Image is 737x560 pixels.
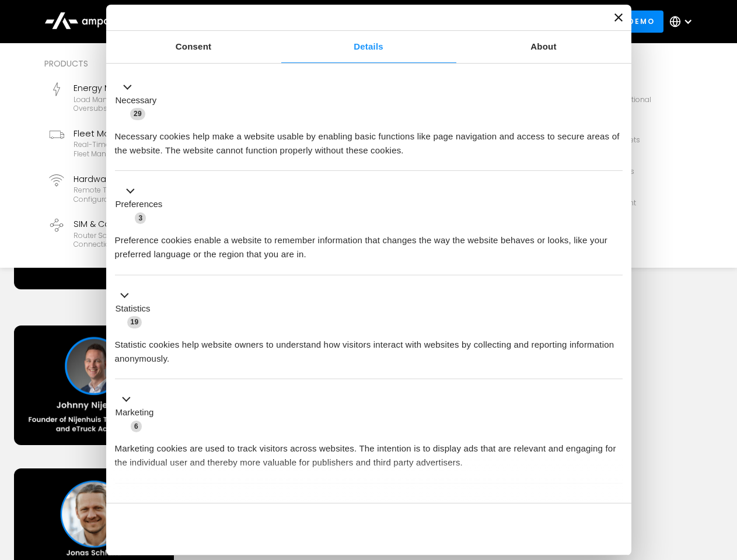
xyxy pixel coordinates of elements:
[44,57,422,70] div: Products
[115,288,158,329] button: Statistics (19)
[614,13,623,22] button: Close banner
[44,168,231,209] a: Hardware DiagnosticsRemote troubleshooting, charger logs, configurations, diagnostic files
[115,80,164,121] button: Necessary (29)
[116,198,163,211] label: Preferences
[115,496,211,511] button: Unclassified (3)
[193,498,204,510] span: 3
[74,140,226,158] div: Real-time GPS, SoC, efficiency monitoring, fleet management
[106,31,281,63] a: Consent
[74,95,226,113] div: Load management, cost optimization, oversubscription
[130,108,145,120] span: 29
[116,302,151,316] label: Statistics
[115,184,170,225] button: Preferences (3)
[115,329,623,366] div: Statistic cookies help website owners to understand how visitors interact with websites by collec...
[131,421,142,432] span: 6
[74,218,226,230] div: SIM & Connectivity
[74,173,226,185] div: Hardware Diagnostics
[44,77,231,118] a: Energy ManagementLoad management, cost optimization, oversubscription
[116,406,154,419] label: Marketing
[281,31,456,63] a: Details
[74,127,226,140] div: Fleet Management
[135,212,146,224] span: 3
[74,231,226,249] div: Router Solutions, SIM Cards, Secure Data Connection
[115,121,623,157] div: Necessary cookies help make a website usable by enabling basic functions like page navigation and...
[115,393,161,433] button: Marketing (6)
[127,316,142,328] span: 19
[74,82,226,94] div: Energy Management
[74,185,226,204] div: Remote troubleshooting, charger logs, configurations, diagnostic files
[115,225,623,261] div: Preference cookies enable a website to remember information that changes the way the website beha...
[44,123,231,163] a: Fleet ManagementReal-time GPS, SoC, efficiency monitoring, fleet management
[115,433,623,470] div: Marketing cookies are used to track visitors across websites. The intention is to display ads tha...
[455,512,622,546] button: Okay
[456,31,631,63] a: About
[116,94,157,107] label: Necessary
[44,213,231,254] a: SIM & ConnectivityRouter Solutions, SIM Cards, Secure Data Connection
